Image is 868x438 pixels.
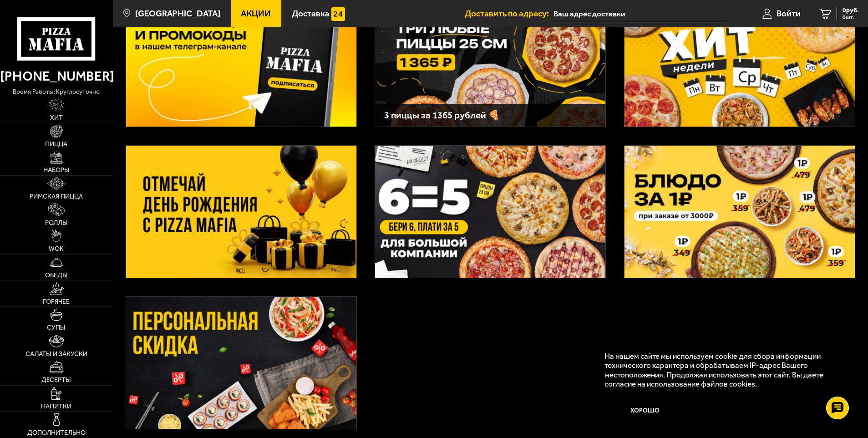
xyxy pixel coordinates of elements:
[292,9,330,18] span: Доставка
[45,272,68,279] span: Обеды
[384,111,596,120] h3: 3 пиццы за 1365 рублей 🍕
[465,9,553,18] span: Доставить по адресу:
[777,9,801,18] span: Войти
[241,9,271,18] span: Акции
[135,9,220,18] span: [GEOGRAPHIC_DATA]
[27,430,86,436] span: Дополнительно
[45,220,68,226] span: Роллы
[41,377,71,383] span: Десерты
[604,351,841,389] p: На нашем сайте мы используем cookie для сбора информации технического характера и обрабатываем IP...
[843,7,859,14] span: 0 руб.
[30,194,83,200] span: Римская пицца
[553,5,727,22] input: Ваш адрес доставки
[25,351,87,357] span: Салаты и закуски
[41,403,71,410] span: Напитки
[43,167,70,173] span: Наборы
[43,299,70,305] span: Горячее
[843,15,859,20] span: 0 шт.
[331,7,345,21] img: 15daf4d41897b9f0e9f617042186c801.svg
[604,397,686,425] button: Хорошо
[49,246,64,252] span: WOK
[45,141,67,148] span: Пицца
[47,325,66,331] span: Супы
[50,115,63,121] span: Хит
